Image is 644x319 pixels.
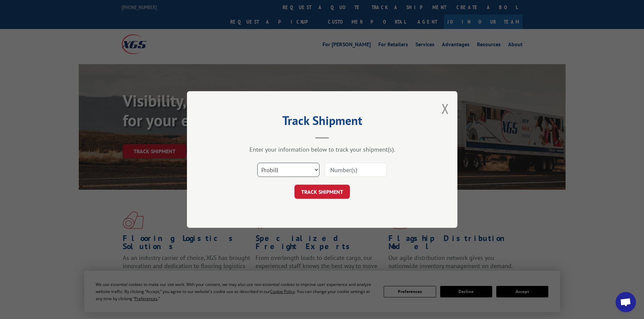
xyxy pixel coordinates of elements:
h2: Track Shipment [221,116,424,129]
div: Enter your information below to track your shipment(s). [221,145,424,153]
button: Close modal [442,100,449,117]
button: TRACK SHIPMENT [294,185,350,199]
input: Number(s) [325,163,387,177]
div: Open chat [616,292,636,312]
